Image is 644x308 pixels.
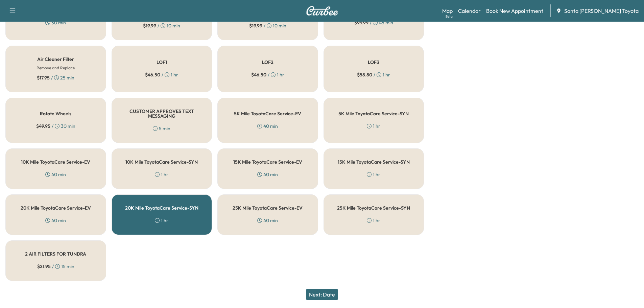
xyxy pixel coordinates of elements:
h5: LOF2 [262,60,273,65]
div: 40 min [257,171,278,178]
span: $ 46.50 [251,71,266,78]
div: / 25 min [37,74,74,81]
a: Calendar [458,7,481,15]
div: 5 min [153,125,170,132]
div: 40 min [45,217,66,224]
h5: 15K Mile ToyotaCare Service-SYN [338,160,410,164]
span: Santa [PERSON_NAME] Toyota [564,7,639,15]
h5: 2 AIR FILTERS FOR TUNDRA [25,252,86,256]
h5: Rotate Wheels [40,111,71,116]
h5: 5K Mile ToyotaCare Service-SYN [338,111,409,116]
div: / 10 min [143,22,180,29]
h5: 10K Mile ToyotaCare Service-SYN [125,160,198,164]
div: / 30 min [36,123,75,129]
div: 1 hr [367,171,380,178]
span: $ 19.99 [249,22,262,29]
div: 1 hr [155,217,168,224]
span: $ 17.95 [37,74,50,81]
div: Beta [446,14,453,19]
div: 40 min [257,217,278,224]
div: / 1 hr [145,71,178,78]
h5: Air Cleaner Filter [37,57,74,62]
h5: 20K Mile ToyotaCare Service-SYN [125,206,198,210]
h6: Remove and Replace [37,65,75,71]
span: $ 58.80 [357,71,372,78]
div: / 15 min [37,263,74,270]
div: 1 hr [367,217,380,224]
h5: LOF3 [368,60,379,65]
div: 30 min [45,19,66,26]
h5: 10K Mile ToyotaCare Service-EV [21,160,90,164]
h5: 25K Mile ToyotaCare Service-SYN [337,206,410,210]
div: 40 min [257,123,278,129]
a: MapBeta [442,7,453,15]
h5: 25K Mile ToyotaCare Service-EV [233,206,303,210]
button: Next: Date [306,289,338,300]
h5: LOF1 [157,60,167,65]
div: 40 min [45,171,66,178]
div: / 1 hr [251,71,284,78]
span: $ 49.95 [36,123,50,129]
div: 1 hr [155,171,168,178]
h5: 5K Mile ToyotaCare Service-EV [234,111,301,116]
span: $ 99.99 [354,19,368,26]
img: Curbee Logo [306,6,338,16]
h5: 15K Mile ToyotaCare Service-EV [233,160,302,164]
div: / 45 min [354,19,393,26]
span: $ 21.95 [37,263,51,270]
a: Book New Appointment [486,7,543,15]
h5: 20K Mile ToyotaCare Service-EV [21,206,91,210]
div: 1 hr [367,123,380,129]
span: $ 19.99 [143,22,156,29]
div: / 1 hr [357,71,390,78]
div: / 10 min [249,22,286,29]
h5: CUSTOMER APPROVES TEXT MESSAGING [123,109,201,118]
span: $ 46.50 [145,71,160,78]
